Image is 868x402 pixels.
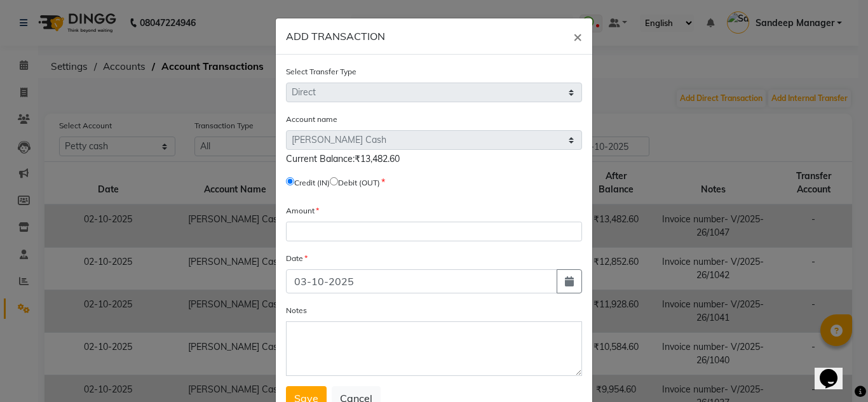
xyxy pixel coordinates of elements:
[338,177,380,189] label: Debit (OUT)
[286,305,307,316] label: Notes
[563,18,592,54] button: Close
[286,114,337,125] label: Account name
[294,177,330,189] label: Credit (IN)
[286,66,356,77] label: Select Transfer Type
[286,153,400,164] span: Current Balance:₹13,482.60
[286,29,385,44] h6: ADD TRANSACTION
[573,27,582,46] span: ×
[286,205,319,217] label: Amount
[815,351,855,389] iframe: chat widget
[286,253,308,264] label: Date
